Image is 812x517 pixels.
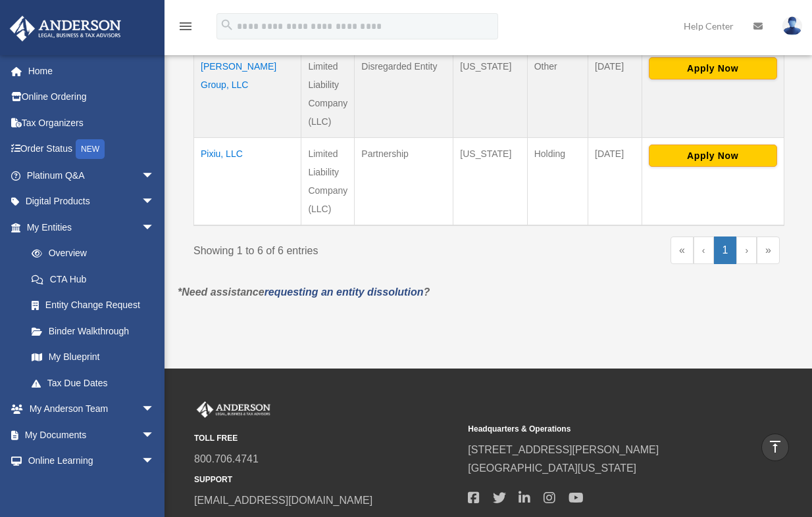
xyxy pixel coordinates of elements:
[9,448,174,474] a: Online Learningarrow_drop_down
[178,286,430,298] em: *Need assistance ?
[453,51,527,138] td: [US_STATE]
[782,16,802,35] img: User Pic
[694,236,714,264] a: Previous
[194,51,301,138] td: [PERSON_NAME] Group, LLC
[355,138,453,226] td: Partnership
[76,139,105,159] div: NEW
[9,422,174,448] a: My Documentsarrow_drop_down
[9,214,168,240] a: My Entitiesarrow_drop_down
[265,286,424,298] a: requesting an entity dissolution
[18,240,161,267] a: Overview
[761,434,789,461] a: vertical_align_top
[194,453,259,464] a: 800.706.4741
[714,236,737,264] a: 1
[141,189,168,215] span: arrow_drop_down
[588,138,642,226] td: [DATE]
[9,84,174,110] a: Online Ordering
[649,57,777,79] button: Apply Now
[141,214,168,241] span: arrow_drop_down
[194,473,459,487] small: SUPPORT
[588,51,642,138] td: [DATE]
[141,396,168,423] span: arrow_drop_down
[301,138,355,226] td: Limited Liability Company (LLC)
[453,138,527,226] td: [US_STATE]
[18,344,168,371] a: My Blueprint
[527,138,588,226] td: Holding
[527,51,588,138] td: Other
[9,396,174,422] a: My Anderson Teamarrow_drop_down
[671,236,694,264] a: First
[193,236,477,260] div: Showing 1 to 6 of 6 entries
[355,51,453,138] td: Disregarded Entity
[9,162,174,189] a: Platinum Q&Aarrow_drop_down
[141,162,168,189] span: arrow_drop_down
[194,432,459,445] small: TOLL FREE
[18,292,168,319] a: Entity Change Request
[178,23,193,34] a: menu
[9,58,174,84] a: Home
[468,444,659,455] a: [STREET_ADDRESS][PERSON_NAME]
[9,110,174,136] a: Tax Organizers
[6,16,125,41] img: Anderson Advisors Platinum Portal
[9,136,174,163] a: Order StatusNEW
[767,439,783,455] i: vertical_align_top
[736,236,757,264] a: Next
[18,318,168,344] a: Binder Walkthrough
[468,422,732,436] small: Headquarters & Operations
[194,138,301,226] td: Pixiu, LLC
[141,422,168,449] span: arrow_drop_down
[9,189,174,215] a: Digital Productsarrow_drop_down
[468,462,636,474] a: [GEOGRAPHIC_DATA][US_STATE]
[18,266,168,292] a: CTA Hub
[194,495,372,506] a: [EMAIL_ADDRESS][DOMAIN_NAME]
[141,448,168,475] span: arrow_drop_down
[301,51,355,138] td: Limited Liability Company (LLC)
[194,401,273,418] img: Anderson Advisors Platinum Portal
[220,18,234,32] i: search
[757,236,780,264] a: Last
[18,370,168,396] a: Tax Due Dates
[649,145,777,167] button: Apply Now
[178,18,193,34] i: menu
